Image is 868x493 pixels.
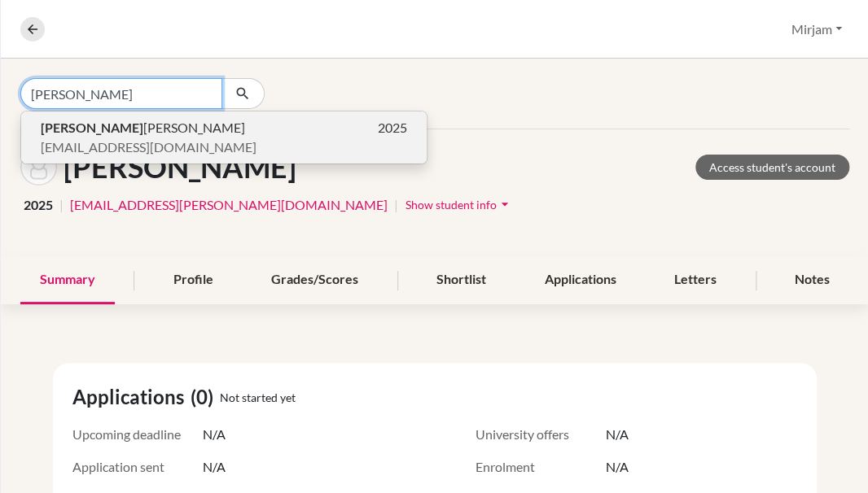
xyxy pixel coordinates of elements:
div: Grades/Scores [252,256,378,304]
span: 2025 [24,195,53,215]
button: Show student infoarrow_drop_down [405,192,514,217]
i: arrow_drop_down [497,196,513,212]
span: Applications [72,382,191,412]
input: Find student by name... [20,78,222,109]
span: Upcoming deadline [72,425,203,444]
span: (0) [191,382,220,412]
b: [PERSON_NAME] [41,120,143,135]
div: Summary [20,256,115,304]
img: Thijn Hillen's avatar [20,149,57,185]
div: Shortlist [417,256,506,304]
h1: [PERSON_NAME] [64,150,296,185]
span: Not started yet [220,389,296,406]
div: Applications [525,256,636,304]
button: Mirjam [784,14,849,45]
span: [PERSON_NAME] [41,118,245,137]
span: N/A [203,457,226,477]
span: N/A [606,457,629,477]
span: University offers [476,425,606,444]
a: Access student's account [695,155,849,180]
a: [EMAIL_ADDRESS][PERSON_NAME][DOMAIN_NAME] [70,195,388,215]
span: | [59,195,64,215]
div: Profile [154,256,233,304]
span: [EMAIL_ADDRESS][DOMAIN_NAME] [41,137,256,157]
span: Enrolment [476,457,606,477]
span: Show student info [406,198,497,212]
span: N/A [606,425,629,444]
button: [PERSON_NAME][PERSON_NAME]2025[EMAIL_ADDRESS][DOMAIN_NAME] [21,111,427,164]
span: Application sent [72,457,203,477]
span: N/A [203,425,226,444]
span: 2025 [378,118,407,137]
div: Notes [775,256,849,304]
div: Letters [655,256,736,304]
span: | [394,195,398,215]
